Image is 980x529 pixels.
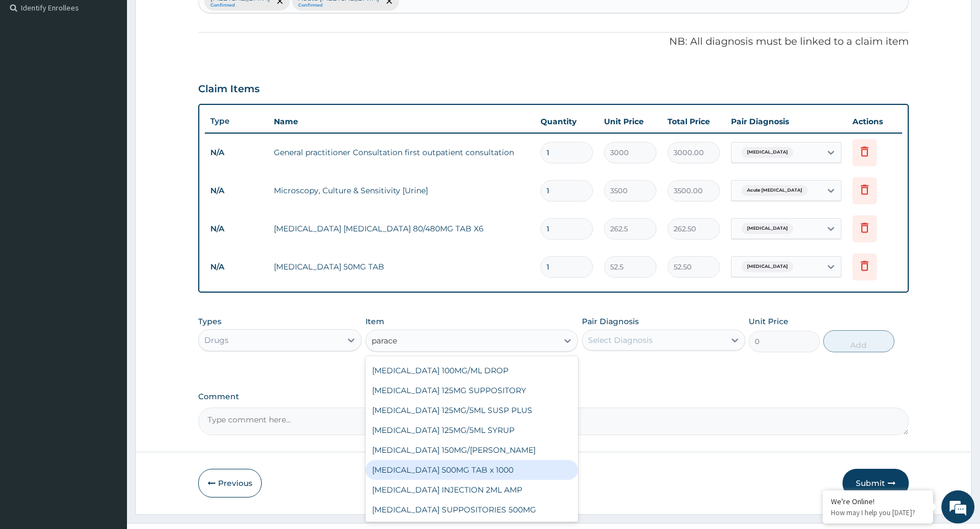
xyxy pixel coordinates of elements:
[582,316,639,327] label: Pair Diagnosis
[198,83,259,96] h3: Claim Items
[57,62,186,76] div: Chat with us now
[198,35,908,49] p: NB: All diagnosis must be linked to a claim item
[6,301,210,340] textarea: Type your message and hit 'Enter'
[831,496,925,506] div: We're Online!
[204,335,229,346] div: Drugs
[365,361,579,380] div: [MEDICAL_DATA] 100MG/ML DROP
[205,142,268,163] td: N/A
[198,392,908,401] label: Comment
[843,469,909,498] button: Submit
[181,6,208,32] div: Minimize live chat window
[268,110,534,133] th: Name
[365,500,579,520] div: [MEDICAL_DATA] SUPPOSITORIES 500MG
[598,110,662,133] th: Unit Price
[365,480,579,500] div: [MEDICAL_DATA] INJECTION 2ML AMP
[365,400,579,420] div: [MEDICAL_DATA] 125MG/5ML SUSP PLUS
[741,261,793,272] span: [MEDICAL_DATA]
[588,335,653,346] div: Select Diagnosis
[268,141,534,163] td: General practitioner Consultation first outpatient consultation
[535,110,598,133] th: Quantity
[205,257,268,277] td: N/A
[365,380,579,400] div: [MEDICAL_DATA] 125MG SUPPOSITORY
[205,219,268,239] td: N/A
[662,110,725,133] th: Total Price
[64,139,152,251] span: We're online!
[198,317,221,326] label: Types
[741,147,793,158] span: [MEDICAL_DATA]
[268,256,534,278] td: [MEDICAL_DATA] 50MG TAB
[741,185,808,196] span: Acute [MEDICAL_DATA]
[268,218,534,240] td: [MEDICAL_DATA] [MEDICAL_DATA] 80/480MG TAB X6
[725,110,847,133] th: Pair Diagnosis
[823,330,894,352] button: Add
[268,179,534,202] td: Microscopy, Culture & Sensitivity [Urine]
[210,3,270,8] small: Confirmed
[831,508,925,517] p: How may I help you today?
[741,223,793,234] span: [MEDICAL_DATA]
[365,420,579,440] div: [MEDICAL_DATA] 125MG/5ML SYRUP
[365,316,384,327] label: Item
[365,440,579,460] div: [MEDICAL_DATA] 150MG/[PERSON_NAME]
[749,316,788,327] label: Unit Price
[198,469,262,498] button: Previous
[847,110,902,133] th: Actions
[298,3,379,8] small: Confirmed
[205,181,268,201] td: N/A
[20,55,45,83] img: d_794563401_company_1708531726252_794563401
[365,460,579,480] div: [MEDICAL_DATA] 500MG TAB x 1000
[205,111,268,131] th: Type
